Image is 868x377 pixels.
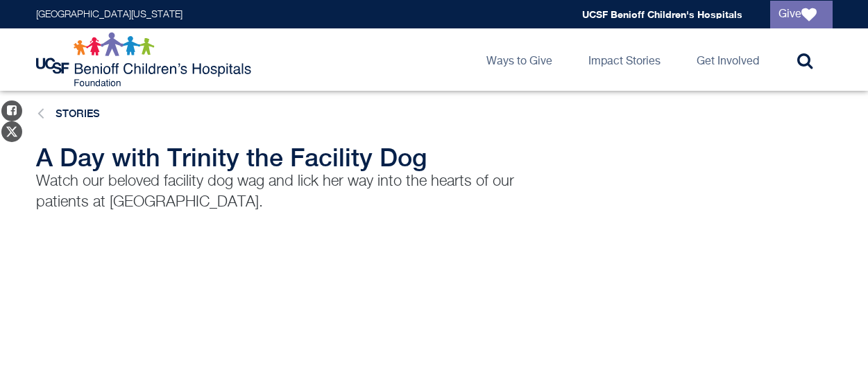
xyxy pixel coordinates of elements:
[36,10,182,19] a: [GEOGRAPHIC_DATA][US_STATE]
[56,107,100,119] a: Stories
[475,28,563,91] a: Ways to Give
[577,28,672,91] a: Impact Stories
[36,143,427,172] span: A Day with Trinity the Facility Dog
[582,8,742,20] a: UCSF Benioff Children's Hospitals
[686,28,770,91] a: Get Involved
[36,171,570,213] p: Watch our beloved facility dog wag and lick her way into the hearts of our patients at [GEOGRAPHI...
[770,1,833,28] a: Give
[36,32,255,87] img: Logo for UCSF Benioff Children's Hospitals Foundation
